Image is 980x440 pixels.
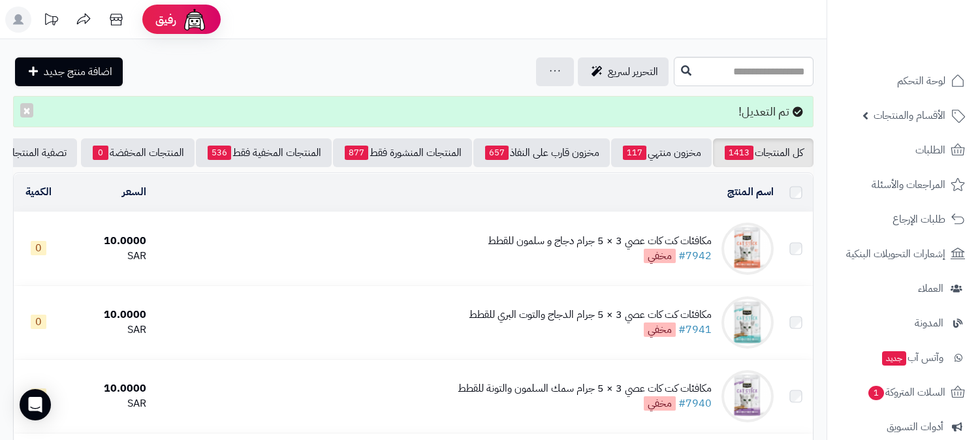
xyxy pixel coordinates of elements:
[333,138,472,167] a: المنتجات المنشورة فقط877
[867,383,945,401] span: السلات المتروكة
[44,64,112,80] span: اضافة منتج جديد
[68,307,146,322] div: 10.0000
[31,241,46,255] span: 0
[68,322,146,338] div: SAR
[196,138,332,167] a: المنتجات المخفية فقط536
[608,64,658,80] span: التحرير لسريع
[578,57,669,86] a: التحرير لسريع
[915,141,945,159] span: الطلبات
[20,103,33,118] button: ×
[68,234,146,249] div: 10.0000
[835,273,972,304] a: العملاء
[846,245,945,263] span: إشعارات التحويلات البنكية
[891,37,968,64] img: logo-2.png
[611,138,712,167] a: مخزون منتهي117
[835,134,972,166] a: الطلبات
[874,106,945,125] span: الأقسام والمنتجات
[725,146,753,160] span: 1413
[918,279,943,298] span: العملاء
[208,146,231,160] span: 536
[155,12,176,27] span: رفيق
[182,7,208,33] img: ai-face.png
[345,146,368,160] span: 877
[81,138,195,167] a: المنتجات المخفضة0
[35,7,67,36] a: تحديثات المنصة
[835,204,972,235] a: طلبات الإرجاع
[644,249,676,263] span: مخفي
[835,342,972,373] a: وآتس آبجديد
[915,314,943,332] span: المدونة
[458,381,712,396] div: مكافئات كت كات عصي 3 × 5 جرام سمك السلمون والتونة للقطط
[473,138,610,167] a: مخزون قارب على النفاذ657
[20,389,51,420] div: Open Intercom Messenger
[868,386,884,400] span: 1
[4,145,67,161] span: تصفية المنتجات
[93,146,108,160] span: 0
[31,315,46,329] span: 0
[835,307,972,339] a: المدونة
[678,396,712,411] a: #7940
[835,238,972,270] a: إشعارات التحويلات البنكية
[721,370,774,422] img: مكافئات كت كات عصي 3 × 5 جرام سمك السلمون والتونة للقطط
[835,65,972,97] a: لوحة التحكم
[485,146,509,160] span: 657
[897,72,945,90] span: لوحة التحكم
[68,381,146,396] div: 10.0000
[25,184,52,200] a: الكمية
[122,184,146,200] a: السعر
[721,296,774,349] img: مكافئات كت كات عصي 3 × 5 جرام الدجاج والتوت البري للقطط
[488,234,712,249] div: مكافئات كت كات عصي 3 × 5 جرام دجاج و سلمون للقطط
[678,322,712,338] a: #7941
[623,146,646,160] span: 117
[882,351,906,366] span: جديد
[678,248,712,264] a: #7942
[68,249,146,264] div: SAR
[893,210,945,228] span: طلبات الإرجاع
[13,96,814,127] div: تم التعديل!
[713,138,814,167] a: كل المنتجات1413
[644,396,676,411] span: مخفي
[727,184,774,200] a: اسم المنتج
[835,169,972,200] a: المراجعات والأسئلة
[644,322,676,337] span: مخفي
[68,396,146,411] div: SAR
[15,57,123,86] a: اضافة منتج جديد
[835,377,972,408] a: السلات المتروكة1
[887,418,943,436] span: أدوات التسويق
[469,307,712,322] div: مكافئات كت كات عصي 3 × 5 جرام الدجاج والتوت البري للقطط
[721,223,774,275] img: مكافئات كت كات عصي 3 × 5 جرام دجاج و سلمون للقطط
[881,349,943,367] span: وآتس آب
[872,176,945,194] span: المراجعات والأسئلة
